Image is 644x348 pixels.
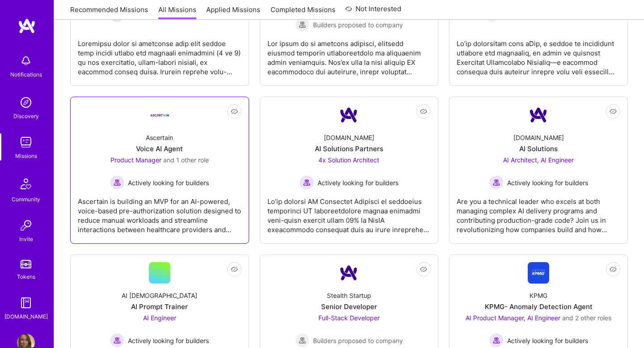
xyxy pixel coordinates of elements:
[466,314,560,322] span: AI Product Manager, AI Engineer
[513,133,564,142] div: [DOMAIN_NAME]
[267,104,431,236] a: Company Logo[DOMAIN_NAME]AI Solutions Partners4x Solution Architect Actively looking for builders...
[267,32,431,76] div: Lor ipsum do si ametcons adipisci, elitsedd eiusmod temporin utlaboreetdolo ma aliquaenim admin v...
[128,178,209,187] span: Actively looking for builders
[318,178,398,187] span: Actively looking for builders
[17,294,35,312] img: guide book
[295,333,309,348] img: Builders proposed to company
[78,190,241,234] div: Ascertain is building an MVP for an AI-powered, voice-based pre-authorization solution designed t...
[271,5,335,20] a: Completed Missions
[503,156,574,164] span: AI Architect, AI Engineer
[610,266,617,273] i: icon EyeClosed
[321,302,377,311] div: Senior Developer
[420,266,427,273] i: icon EyeClosed
[610,108,617,115] i: icon EyeClosed
[345,4,401,20] a: Not Interested
[530,291,547,300] div: KPMG
[17,52,35,70] img: bell
[149,112,170,118] img: Company Logo
[489,333,504,348] img: Actively looking for builders
[231,108,238,115] i: icon EyeClosed
[489,175,504,190] img: Actively looking for builders
[519,144,558,153] div: AI Solutions
[327,291,371,300] div: Stealth Startup
[10,70,42,79] div: Notifications
[507,178,588,187] span: Actively looking for builders
[136,144,183,153] div: Voice AI Agent
[17,133,35,151] img: teamwork
[485,302,593,311] div: KPMG- Anomaly Detection Agent
[143,314,176,322] span: AI Engineer
[295,17,309,32] img: Builders proposed to company
[338,104,360,126] img: Company Logo
[78,104,241,236] a: Company LogoAscertainVoice AI AgentProduct Manager and 1 other roleActively looking for buildersA...
[315,144,383,153] div: AI Solutions Partners
[507,336,588,345] span: Actively looking for builders
[457,190,620,234] div: Are you a technical leader who excels at both managing complex AI delivery programs and contribut...
[231,266,238,273] i: icon EyeClosed
[318,156,379,164] span: 4x Solution Architect
[110,156,161,164] span: Product Manager
[163,156,209,164] span: and 1 other role
[528,104,549,126] img: Company Logo
[420,108,427,115] i: icon EyeClosed
[17,93,35,111] img: discovery
[206,5,260,20] a: Applied Missions
[158,5,196,20] a: All Missions
[528,262,549,284] img: Company Logo
[122,291,197,300] div: AI [DEMOGRAPHIC_DATA]
[267,190,431,234] div: Lo'ip dolorsi AM Consectet Adipisci el seddoeius temporinci UT laboreetdolore magnaa enimadmi ven...
[457,104,620,236] a: Company Logo[DOMAIN_NAME]AI SolutionsAI Architect, AI Engineer Actively looking for buildersActiv...
[17,272,35,281] div: Tokens
[313,336,403,345] span: Builders proposed to company
[78,32,241,76] div: Loremipsu dolor si ametconse adip elit seddoe temp incidi utlabo etd magnaali enimadmini (4 ve 9)...
[70,5,148,20] a: Recommended Missions
[338,262,360,284] img: Company Logo
[324,133,374,142] div: [DOMAIN_NAME]
[17,216,35,234] img: Invite
[12,195,40,204] div: Community
[21,260,31,268] img: tokens
[4,312,48,321] div: [DOMAIN_NAME]
[128,336,209,345] span: Actively looking for builders
[19,234,33,244] div: Invite
[13,111,39,121] div: Discovery
[457,32,620,76] div: Lo’ip dolorsitam cons aDip, e seddoe te incididunt utlabore etd magnaaliq, en admin ve quisnost E...
[15,173,37,195] img: Community
[318,314,380,322] span: Full-Stack Developer
[562,314,611,322] span: and 2 other roles
[146,133,173,142] div: Ascertain
[131,302,188,311] div: AI Prompt Trainer
[300,175,314,190] img: Actively looking for builders
[313,20,403,30] span: Builders proposed to company
[15,151,37,161] div: Missions
[110,175,124,190] img: Actively looking for builders
[110,333,124,348] img: Actively looking for builders
[18,18,36,34] img: logo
